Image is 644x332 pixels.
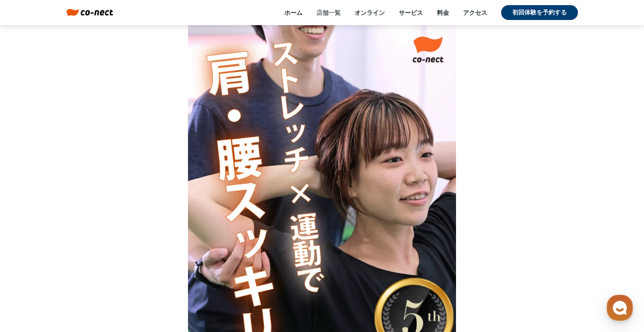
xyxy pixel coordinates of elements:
a: 設定 [120,255,179,278]
a: ホーム [3,255,61,278]
a: サービス [399,8,423,17]
a: ホーム [284,8,302,17]
span: 設定 [144,269,155,276]
a: チャット [61,255,120,278]
a: アクセス [463,8,487,17]
a: 料金 [437,8,449,17]
a: 初回体験を予約する [501,5,578,20]
a: 店舗一覧 [316,8,341,17]
span: ホーム [24,269,40,276]
a: オンライン [355,8,385,17]
span: チャット [80,269,102,277]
